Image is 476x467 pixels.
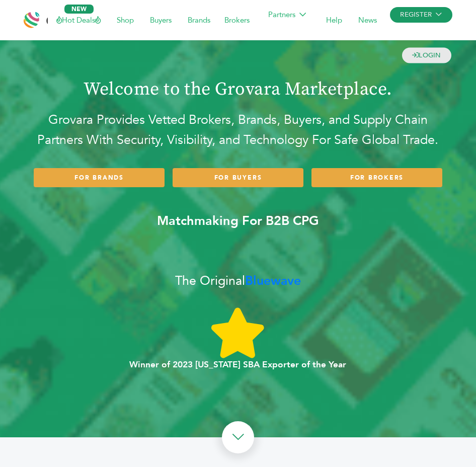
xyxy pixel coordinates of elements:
span: Buyers [143,11,179,30]
a: Hot Deals [49,15,108,26]
span: News [351,11,384,30]
span: Hot Deals [49,11,108,30]
span: Shop [110,11,141,30]
a: News [351,15,384,26]
b: Matchmaking For B2B CPG [157,212,319,229]
span: REGISTER [390,7,452,23]
a: FOR BUYERS [173,168,303,188]
a: FOR BRANDS [34,168,165,188]
span: Help [319,11,349,30]
a: Brands [181,15,217,26]
a: Help [319,15,349,26]
div: The Original [157,254,319,308]
b: Winner of 2023 [US_STATE] SBA Exporter of the Year [129,359,346,370]
span: Partners [261,3,313,27]
a: FOR BROKERS [311,168,442,188]
a: LOGIN [402,48,451,63]
b: Bluewave [245,272,301,289]
h1: Welcome to the Grovara Marketplace. [29,57,447,101]
span: Brokers [217,11,257,30]
a: Buyers [143,15,179,26]
h2: Grovara Provides Vetted Brokers, Brands, Buyers, and Supply Chain Partners With Security, Visibil... [29,110,447,150]
a: Shop [110,15,141,26]
span: Brands [181,11,217,30]
a: Brokers [217,15,257,26]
